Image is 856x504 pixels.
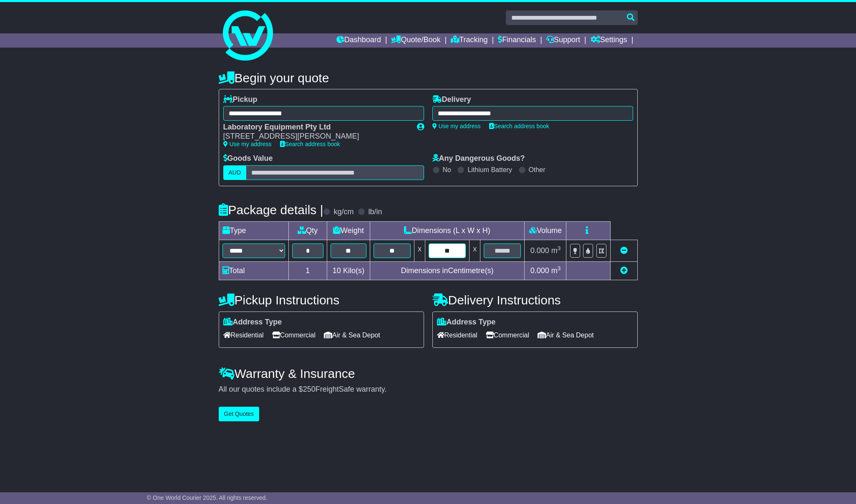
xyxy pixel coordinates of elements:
[327,261,370,280] td: Kilo(s)
[591,33,627,48] a: Settings
[272,329,316,342] span: Commercial
[391,33,440,48] a: Quote/Book
[288,221,327,240] td: Qty
[370,261,525,280] td: Dimensions in Centimetre(s)
[451,33,487,48] a: Tracking
[219,261,288,280] td: Total
[219,221,288,240] td: Type
[223,329,264,342] span: Residential
[530,266,549,275] span: 0.000
[414,240,425,261] td: x
[470,240,480,261] td: x
[223,123,409,132] div: Laboratory Equipment Pty Ltd
[303,385,316,393] span: 250
[525,221,566,240] td: Volume
[219,293,424,307] h4: Pickup Instructions
[530,246,549,255] span: 0.000
[620,246,628,255] a: Remove this item
[620,266,628,275] a: Add new item
[558,265,561,271] sup: 3
[147,494,268,501] span: © One World Courier 2025. All rights reserved.
[223,165,247,180] label: AUD
[223,154,273,163] label: Goods Value
[443,166,451,174] label: No
[324,329,380,342] span: Air & Sea Depot
[467,166,512,174] label: Lithium Battery
[486,329,529,342] span: Commercial
[489,123,549,129] a: Search address book
[219,71,638,85] h4: Begin your quote
[546,33,580,48] a: Support
[558,245,561,251] sup: 3
[280,141,340,147] a: Search address book
[432,293,638,307] h4: Delivery Instructions
[223,318,282,327] label: Address Type
[551,246,561,255] span: m
[368,208,382,217] label: lb/in
[551,266,561,275] span: m
[219,367,638,380] h4: Warranty & Insurance
[498,33,536,48] a: Financials
[437,318,496,327] label: Address Type
[432,95,471,104] label: Delivery
[333,208,354,217] label: kg/cm
[336,33,381,48] a: Dashboard
[538,329,594,342] span: Air & Sea Depot
[529,166,545,174] label: Other
[223,132,409,141] div: [STREET_ADDRESS][PERSON_NAME]
[370,221,525,240] td: Dimensions (L x W x H)
[288,261,327,280] td: 1
[437,329,477,342] span: Residential
[223,95,258,104] label: Pickup
[327,221,370,240] td: Weight
[333,266,341,275] span: 10
[219,385,638,394] div: All our quotes include a $ FreightSafe warranty.
[223,141,272,147] a: Use my address
[219,203,323,217] h4: Package details |
[432,154,525,163] label: Any Dangerous Goods?
[432,123,481,129] a: Use my address
[219,407,260,421] button: Get Quotes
